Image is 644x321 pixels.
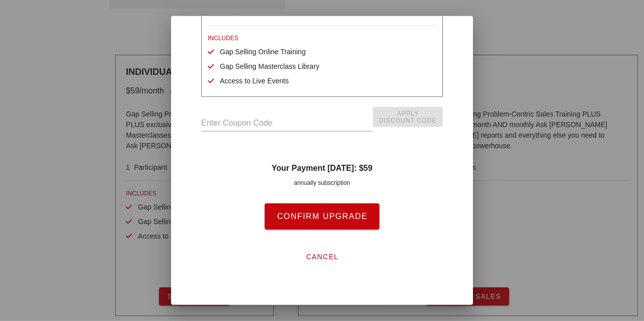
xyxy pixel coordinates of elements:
span: Access to Live Events [214,77,289,85]
button: cancel [297,248,347,266]
span: cancel [305,253,339,261]
h4: Your payment [DATE]: $59 [201,162,443,174]
div: annually subscription [201,178,443,187]
input: Enter Coupon Code [201,115,373,131]
span: 1 [208,8,212,16]
span: Gap Selling Masterclass Library [214,62,319,70]
span: Confirm Upgrade [276,212,367,221]
span: Gap Selling Online Training [214,48,305,56]
span: Participant [212,8,249,16]
button: Confirm Upgrade [265,203,379,230]
div: INCLUDES [208,34,436,43]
